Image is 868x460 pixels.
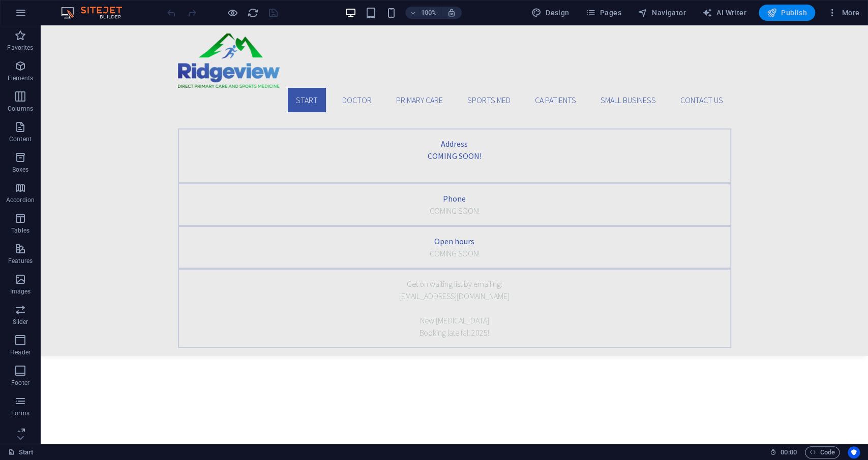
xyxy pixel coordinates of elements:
span: : [788,448,789,456]
img: Editor Logo [58,7,135,19]
p: Tables [11,226,29,235]
p: Features [8,257,33,265]
p: Boxes [12,166,29,174]
p: Favorites [7,44,33,52]
h6: 100% [421,7,437,19]
button: Design [527,5,574,21]
span: AI Writer [702,8,746,18]
p: Accordion [6,196,35,204]
h6: Session time [770,446,797,458]
p: Elements [8,74,34,82]
i: Reload page [247,7,259,19]
button: Pages [581,5,625,21]
button: Publish [759,5,815,21]
button: Navigator [634,5,690,21]
span: Pages [585,8,621,18]
button: 100% [405,7,441,19]
p: Content [9,135,32,143]
p: Footer [11,379,29,387]
span: 00 00 [781,446,796,458]
a: Click to cancel selection. Double-click to open Pages [8,446,34,458]
p: Columns [8,105,33,113]
p: Forms [11,409,29,417]
i: On resize automatically adjust zoom level to fit chosen device. [447,8,456,17]
button: reload [247,7,259,19]
span: Design [531,8,570,18]
p: Images [10,287,31,295]
div: Design (Ctrl+Alt+Y) [527,5,574,21]
span: Navigator [638,8,686,18]
button: Code [805,446,840,458]
p: Slider [13,318,28,326]
span: Publish [767,8,807,18]
span: More [827,8,859,18]
button: Usercentrics [848,446,860,458]
span: Code [810,446,835,458]
button: More [823,5,863,21]
p: Header [10,348,31,356]
button: AI Writer [698,5,751,21]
